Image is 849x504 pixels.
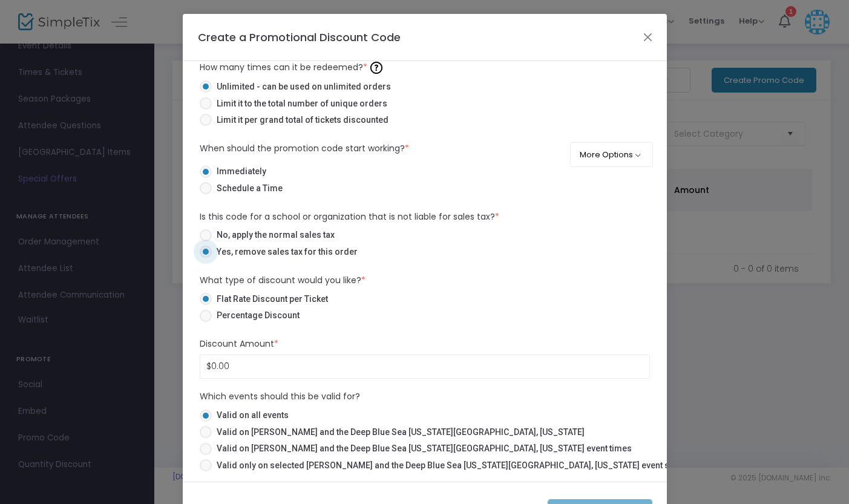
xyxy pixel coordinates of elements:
[198,29,401,45] h4: Create a Promotional Discount Code
[212,97,387,110] span: Limit it to the total number of unique orders
[212,165,266,178] span: Immediately
[370,62,382,74] img: question-mark
[212,309,300,322] span: Percentage Discount
[212,114,388,126] span: Limit it per grand total of tickets discounted
[212,80,391,93] span: Unlimited - can be used on unlimited orders
[200,338,278,350] label: Discount Amount
[212,293,328,306] span: Flat Rate Discount per Ticket
[200,390,360,403] label: Which events should this be valid for?
[212,459,757,472] span: Valid only on selected [PERSON_NAME] and the Deep Blue Sea [US_STATE][GEOGRAPHIC_DATA], [US_STATE...
[200,61,385,73] span: How many times can it be redeemed?
[640,29,655,45] button: Close
[212,409,289,422] span: Valid on all events
[212,426,585,439] span: Valid on [PERSON_NAME] and the Deep Blue Sea [US_STATE][GEOGRAPHIC_DATA], [US_STATE]
[212,442,632,455] span: Valid on [PERSON_NAME] and the Deep Blue Sea [US_STATE][GEOGRAPHIC_DATA], [US_STATE] event times
[200,274,365,287] label: What type of discount would you like?
[212,182,283,195] span: Schedule a Time
[570,142,653,167] button: More Options
[200,142,409,155] label: When should the promotion code start working?
[212,229,335,241] span: No, apply the normal sales tax
[200,211,499,223] span: Is this code for a school or organization that is not liable for sales tax?
[212,246,358,258] span: Yes, remove sales tax for this order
